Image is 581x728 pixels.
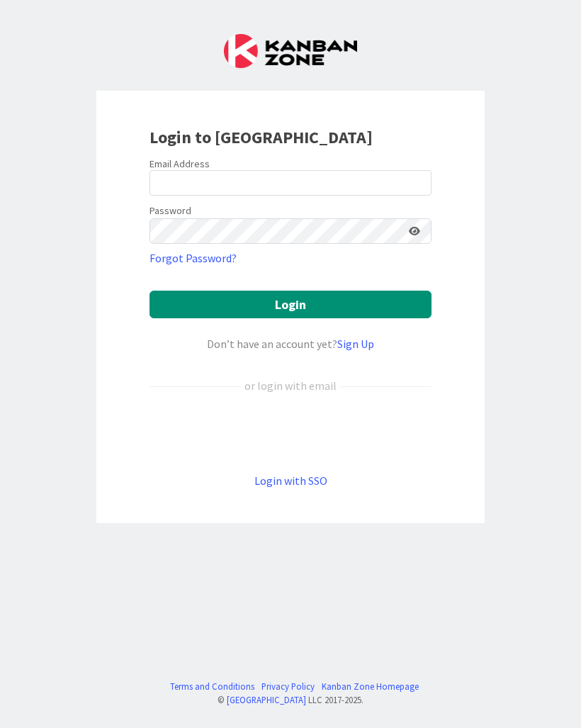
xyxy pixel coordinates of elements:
[224,34,357,68] img: Kanban Zone
[170,680,254,693] a: Terms and Conditions
[150,291,431,318] button: Login
[322,680,419,693] a: Kanban Zone Homepage
[150,250,237,267] a: Forgot Password?
[163,693,419,707] div: © LLC 2017- 2025 .
[241,377,340,394] div: or login with email
[337,337,374,351] a: Sign Up
[261,680,315,693] a: Privacy Policy
[142,418,439,449] iframe: Sign in with Google Button
[150,335,431,352] div: Don’t have an account yet?
[150,418,431,449] div: Sign in with Google. Opens in new tab
[254,474,327,488] a: Login with SSO
[150,203,191,218] label: Password
[150,157,210,170] label: Email Address
[227,694,306,705] a: [GEOGRAPHIC_DATA]
[150,126,373,148] b: Login to [GEOGRAPHIC_DATA]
